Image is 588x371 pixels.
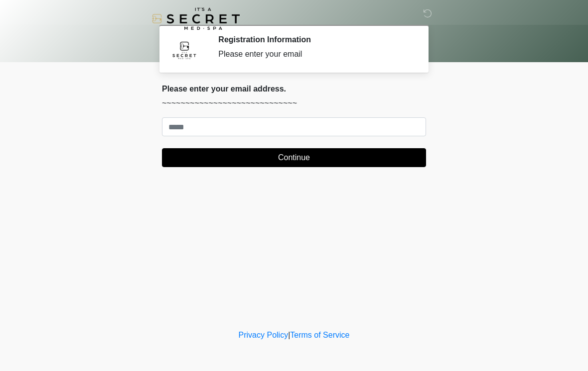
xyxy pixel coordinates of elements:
img: It's A Secret Med Spa Logo [152,7,240,30]
a: Terms of Service [290,331,349,339]
img: Agent Avatar [169,35,199,65]
h2: Registration Information [218,35,411,44]
div: Please enter your email [218,48,411,60]
p: ~~~~~~~~~~~~~~~~~~~~~~~~~~~~~ [162,97,426,109]
a: | [288,331,290,339]
h2: Please enter your email address. [162,84,426,93]
button: Continue [162,148,426,167]
a: Privacy Policy [239,331,289,339]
